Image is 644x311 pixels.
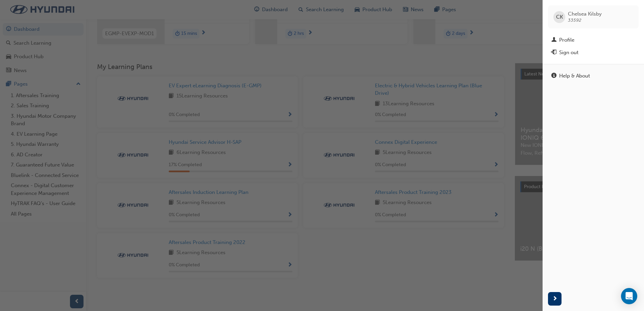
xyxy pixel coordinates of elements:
[568,11,602,17] span: Chelsea Kilsby
[548,34,639,46] a: Profile
[548,70,639,82] a: Help & About
[621,288,637,304] div: Open Intercom Messenger
[568,17,581,23] span: 33592
[551,37,556,43] span: man-icon
[551,73,556,79] span: info-icon
[551,50,556,56] span: exit-icon
[552,295,557,303] span: next-icon
[556,13,563,21] span: CK
[559,36,574,44] div: Profile
[559,49,578,57] div: Sign out
[559,72,590,80] div: Help & About
[548,46,639,59] button: Sign out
